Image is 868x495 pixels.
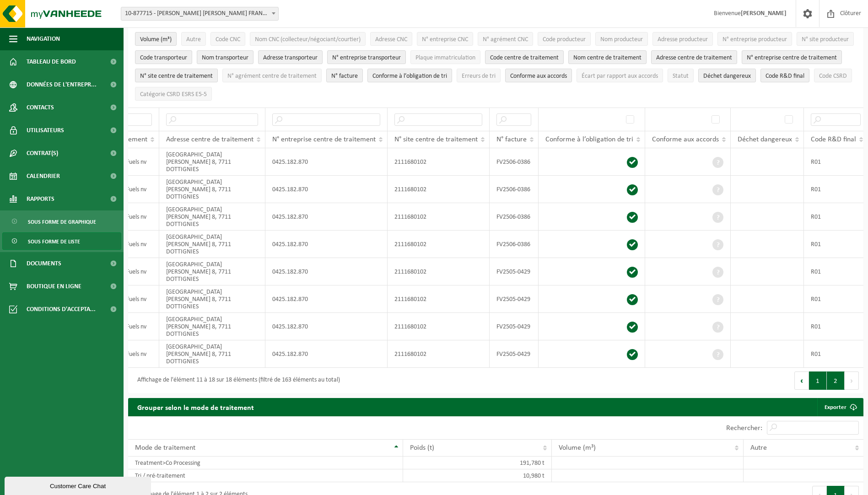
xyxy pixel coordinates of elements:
[490,340,539,368] td: FV2505-0429
[722,36,787,43] span: N° entreprise producteur
[568,50,647,64] button: Nom centre de traitementNom centre de traitement: Activate to sort
[760,69,809,82] button: Code R&D finalCode R&amp;D final: Activate to sort
[27,50,76,73] span: Tableau de bord
[27,142,58,165] span: Contrat(s)
[375,36,407,43] span: Adresse CNC
[651,50,737,64] button: Adresse centre de traitementAdresse centre de traitement: Activate to sort
[802,36,849,43] span: N° site producteur
[27,165,60,188] span: Calendrier
[28,213,96,231] span: Sous forme de graphique
[372,73,447,80] span: Conforme à l’obligation de tri
[27,73,97,96] span: Données de l'entrepr...
[804,231,868,258] td: R01
[140,91,207,98] span: Catégorie CSRD ESRS E5-5
[265,313,388,340] td: 0425.182.870
[490,313,539,340] td: FV2505-0429
[265,203,388,231] td: 0425.182.870
[742,50,842,64] button: N° entreprise centre de traitementN° entreprise centre de traitement: Activate to sort
[490,285,539,313] td: FV2505-0429
[410,50,480,64] button: Plaque immatriculationPlaque immatriculation: Activate to sort
[750,444,767,452] span: Autre
[490,148,539,176] td: FV2506-0386
[403,457,551,469] td: 191,780 t
[485,50,564,64] button: Code centre de traitementCode centre de traitement: Activate to sort
[595,32,648,46] button: Nom producteurNom producteur: Activate to sort
[27,27,60,50] span: Navigation
[2,213,121,230] a: Sous forme de graphique
[804,340,868,368] td: R01
[159,258,265,285] td: [GEOGRAPHIC_DATA][PERSON_NAME] 8, 7711 DOTTIGNIES
[135,69,218,82] button: N° site centre de traitementN° site centre de traitement: Activate to sort
[797,32,854,46] button: N° site producteurN° site producteur : Activate to sort
[326,69,363,82] button: N° factureN° facture: Activate to sort
[388,340,490,368] td: 2111680102
[496,136,527,143] span: N° facture
[133,372,340,389] div: Affichage de l'élément 11 à 18 sur 18 éléments (filtré de 163 éléments au total)
[403,469,551,482] td: 10,980 t
[263,54,318,61] span: Adresse transporteur
[804,285,868,313] td: R01
[140,36,172,43] span: Volume (m³)
[747,54,837,61] span: N° entreprise centre de traitement
[250,32,366,46] button: Nom CNC (collecteur/négociant/courtier)Nom CNC (collecteur/négociant/courtier): Activate to sort
[166,136,253,143] span: Adresse centre de traitement
[505,69,572,82] button: Conforme aux accords : Activate to sort
[27,96,54,119] span: Contacts
[265,258,388,285] td: 0425.182.870
[510,73,567,80] span: Conforme aux accords
[159,148,265,176] td: [GEOGRAPHIC_DATA][PERSON_NAME] 8, 7711 DOTTIGNIES
[388,258,490,285] td: 2111680102
[388,285,490,313] td: 2111680102
[478,32,533,46] button: N° agrément CNCN° agrément CNC: Activate to sort
[490,176,539,203] td: FV2506-0386
[135,87,212,101] button: Catégorie CSRD ESRS E5-5Catégorie CSRD ESRS E5-5: Activate to sort
[415,54,475,61] span: Plaque immatriculation
[577,69,663,82] button: Écart par rapport aux accordsÉcart par rapport aux accords: Activate to sort
[490,54,559,61] span: Code centre de traitement
[814,69,852,82] button: Code CSRDCode CSRD: Activate to sort
[370,32,412,46] button: Adresse CNCAdresse CNC: Activate to sort
[27,252,61,275] span: Documents
[394,136,478,143] span: N° site centre de traitement
[658,36,708,43] span: Adresse producteur
[698,69,756,82] button: Déchet dangereux : Activate to sort
[28,233,80,250] span: Sous forme de liste
[332,54,401,61] span: N° entreprise transporteur
[827,371,845,390] button: 2
[804,203,868,231] td: R01
[388,148,490,176] td: 2111680102
[265,148,388,176] td: 0425.182.870
[159,285,265,313] td: [GEOGRAPHIC_DATA][PERSON_NAME] 8, 7711 DOTTIGNIES
[600,36,643,43] span: Nom producteur
[135,32,177,46] button: Volume (m³)Volume (m³): Activate to sort
[140,73,213,80] span: N° site centre de traitement
[845,371,859,390] button: Next
[128,469,403,482] td: Tri / pré-traitement
[327,50,406,64] button: N° entreprise transporteurN° entreprise transporteur: Activate to sort
[652,136,719,143] span: Conforme aux accords
[121,7,278,20] span: 10-877715 - ADLER PELZER FRANCE WEST - MORNAC
[128,457,403,469] td: Treatment>Co Processing
[265,340,388,368] td: 0425.182.870
[2,232,121,250] a: Sous forme de liste
[216,36,240,43] span: Code CNC
[582,73,658,80] span: Écart par rapport aux accords
[462,73,496,80] span: Erreurs de tri
[410,444,434,452] span: Poids (t)
[272,136,376,143] span: N° entreprise centre de traitement
[265,176,388,203] td: 0425.182.870
[543,36,586,43] span: Code producteur
[265,285,388,313] td: 0425.182.870
[140,54,187,61] span: Code transporteur
[738,136,792,143] span: Déchet dangereux
[457,69,501,82] button: Erreurs de triErreurs de tri: Activate to sort
[27,119,64,142] span: Utilisateurs
[159,231,265,258] td: [GEOGRAPHIC_DATA][PERSON_NAME] 8, 7711 DOTTIGNIES
[331,73,358,80] span: N° facture
[703,73,751,80] span: Déchet dangereux
[197,50,253,64] button: Nom transporteurNom transporteur: Activate to sort
[202,54,248,61] span: Nom transporteur
[135,444,195,452] span: Mode de traitement
[573,54,642,61] span: Nom centre de traitement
